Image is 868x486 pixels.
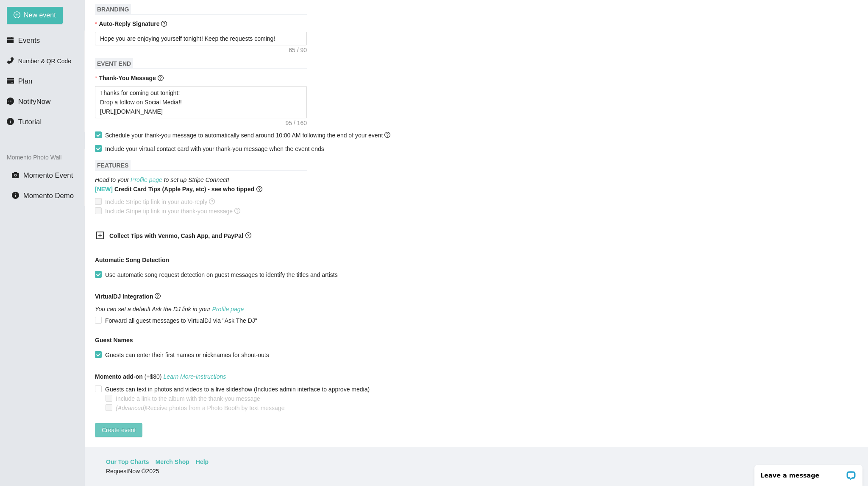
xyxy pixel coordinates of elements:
[105,145,324,152] span: Include your virtual contact card with your thank-you message when the event ends
[18,77,33,85] span: Plan
[99,20,159,27] b: Auto-Reply Signature
[99,75,156,81] b: Thank-You Message
[131,176,162,183] a: Profile page
[14,11,20,20] span: plus-circle
[23,192,74,200] span: Momento Demo
[156,457,189,466] a: Merch Shop
[384,132,390,138] span: question-circle
[102,385,373,394] span: Guests can text in photos and videos to a live slideshow (Includes admin interface to approve media)
[7,77,14,84] span: credit-card
[95,373,143,380] b: Momento add-on
[18,58,71,64] span: Number & QR Code
[18,36,40,45] span: Events
[212,306,244,313] a: Profile page
[234,208,240,214] span: question-circle
[245,232,251,238] span: question-circle
[95,160,131,171] span: FEATURES
[112,403,288,413] span: Receive photos from a Photo Booth by text message
[12,192,19,199] span: info-circle
[106,457,149,466] a: Our Top Charts
[7,118,14,125] span: info-circle
[7,57,14,64] span: phone
[112,394,264,403] span: Include a link to the album with the thank-you message
[256,184,262,194] span: question-circle
[95,4,131,15] span: BRANDING
[95,337,133,344] b: Guest Names
[196,457,209,466] a: Help
[12,171,19,179] span: camera
[95,372,226,381] span: (+$80)
[749,459,868,486] iframe: LiveChat chat widget
[109,232,243,239] b: Collect Tips with Venmo, Cash App, and PayPal
[7,7,63,24] button: plus-circleNew event
[95,306,244,313] i: You can set a default Ask the DJ link in your
[95,293,153,300] b: VirtualDJ Integration
[106,466,845,476] div: RequestNow © 2025
[18,98,50,106] span: NotifyNow
[23,171,73,179] span: Momento Event
[102,270,341,279] span: Use automatic song request detection on guest messages to identify the titles and artists
[18,118,42,126] span: Tutorial
[102,425,136,435] span: Create event
[209,198,215,204] span: question-circle
[89,226,301,247] div: Collect Tips with Venmo, Cash App, and PayPalquestion-circle
[161,21,167,27] span: question-circle
[95,184,254,194] b: Credit Card Tips (Apple Pay, etc) - see who tipped
[7,36,14,44] span: calendar
[102,197,218,207] span: Include Stripe tip link in your auto-reply
[158,75,164,81] span: question-circle
[102,207,244,216] span: Include Stripe tip link in your thank-you message
[95,255,169,265] b: Automatic Song Detection
[95,186,113,193] span: [NEW]
[105,132,390,139] span: Schedule your thank-you message to automatically send around 10:00 AM following the end of your e...
[102,316,261,325] span: Forward all guest messages to VirtualDJ via "Ask The DJ"
[163,373,226,380] i: -
[155,293,161,299] span: question-circle
[196,373,226,380] a: Instructions
[24,10,56,20] span: New event
[95,86,307,118] textarea: Thanks for coming out tonight! Drop a follow on Social Media!! [URL][DOMAIN_NAME]
[95,176,229,183] i: Head to your to set up Stripe Connect!
[95,32,307,45] textarea: Hope you are enjoying yourself tonight! Keep the requests coming!
[102,350,273,360] span: Guests can enter their first names or nicknames for shout-outs
[116,405,146,411] i: (Advanced)
[163,373,194,380] a: Learn More
[96,231,104,240] span: plus-square
[95,58,133,69] span: EVENT END
[95,423,142,437] button: Create event
[7,98,14,105] span: message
